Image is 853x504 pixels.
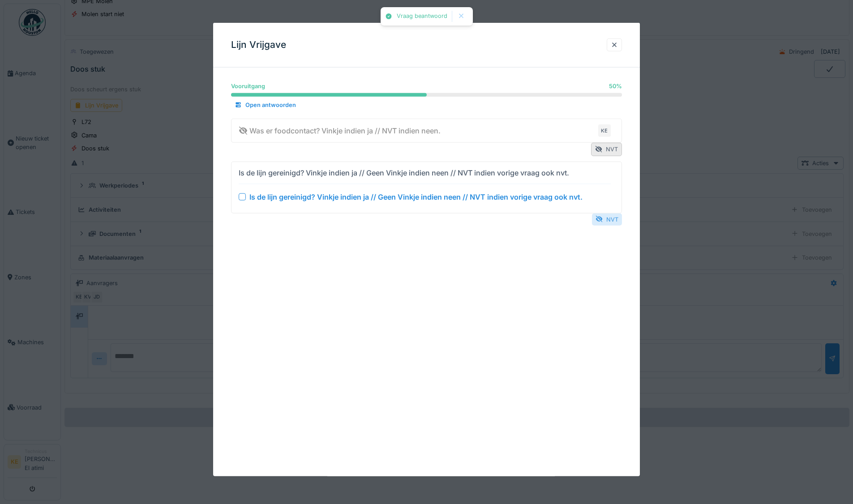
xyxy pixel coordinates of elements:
[235,122,618,139] summary: Was er foodcontact? Vinkje indien ja // NVT indien neen.KE
[231,93,622,97] progress: 50 %
[609,82,622,90] div: 50 %
[235,165,618,209] summary: Is de lijn gereinigd? Vinkje indien ja // Geen Vinkje indien neen // NVT indien vorige vraag ook ...
[592,213,622,225] div: NVT
[249,191,583,202] div: Is de lijn gereinigd? Vinkje indien ja // Geen Vinkje indien neen // NVT indien vorige vraag ook ...
[591,143,622,156] div: NVT
[239,167,569,178] div: Is de lijn gereinigd? Vinkje indien ja // Geen Vinkje indien neen // NVT indien vorige vraag ook ...
[231,39,286,51] h3: Lijn Vrijgave
[239,125,441,136] div: Was er foodcontact? Vinkje indien ja // NVT indien neen.
[231,99,300,111] div: Open antwoorden
[231,82,265,90] div: Vooruitgang
[598,124,611,137] div: KE
[397,13,447,20] div: Vraag beantwoord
